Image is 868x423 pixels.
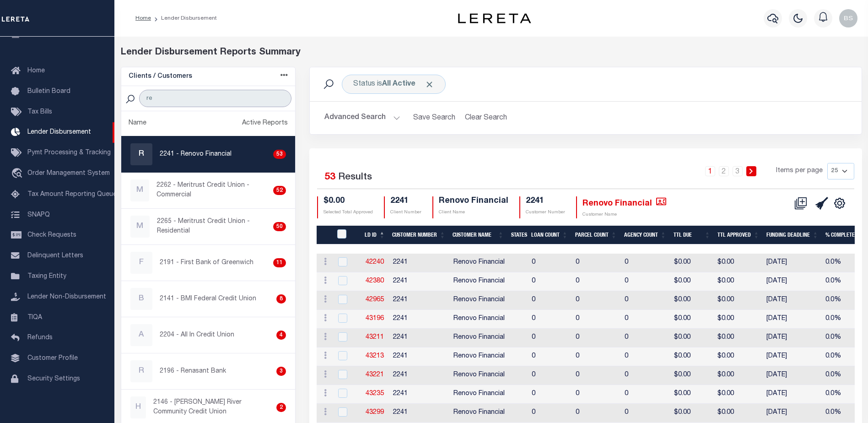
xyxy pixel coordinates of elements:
a: M2262 - Meritrust Credit Union - Commercial52 [121,173,296,208]
a: R2196 - Renasant Bank3 [121,353,296,389]
div: Lender Disbursement Reports Summary [121,46,862,60]
td: Renovo Financial [450,291,508,310]
span: TIQA [27,314,42,320]
a: 43221 [366,372,384,378]
td: 2241 [389,291,450,310]
div: Active Reports [242,119,288,129]
p: 2191 - First Bank of Greenwich [160,258,253,268]
th: Ttl Approved: activate to sort column ascending [714,226,763,244]
td: [DATE] [763,385,822,404]
div: 2 [276,403,286,412]
p: Client Number [390,209,421,216]
a: M2265 - Meritrust Credit Union - Residential50 [121,209,296,244]
th: Funding Deadline: activate to sort column ascending [763,226,822,244]
td: [DATE] [763,366,822,385]
label: Results [338,170,372,185]
span: Customer Profile [27,355,78,362]
p: 2262 - Meritrust Credit Union - Commercial [156,181,269,200]
td: 0 [621,310,670,329]
div: Status is [342,75,446,94]
td: 0 [572,366,621,385]
td: 0.0% [822,347,867,366]
span: 53 [324,173,335,182]
h4: 2241 [390,196,421,206]
td: 0.0% [822,329,867,347]
div: 3 [276,367,286,376]
span: Order Management System [27,170,110,177]
p: 2265 - Meritrust Credit Union - Residential [157,217,270,236]
td: $0.00 [670,366,714,385]
div: B [130,288,152,310]
p: Client Name [439,209,508,216]
td: [DATE] [763,347,822,366]
td: 2241 [389,366,450,385]
th: States [507,226,528,244]
th: LDID [331,226,361,244]
td: $0.00 [714,272,763,291]
p: Customer Number [526,209,565,216]
td: $0.00 [714,366,763,385]
td: 0 [528,329,572,347]
span: Tax Bills [27,109,52,115]
td: Renovo Financial [450,272,508,291]
td: 0 [621,385,670,404]
span: Check Requests [27,232,76,239]
div: 8 [276,294,286,304]
td: 0 [621,291,670,310]
td: 0.0% [822,291,867,310]
td: [DATE] [763,272,822,291]
td: $0.00 [670,404,714,423]
div: 50 [273,222,286,231]
td: 0 [528,385,572,404]
div: A [130,324,152,346]
input: Search Customer [139,90,291,107]
td: $0.00 [670,272,714,291]
span: Refunds [27,335,53,341]
td: 0.0% [822,272,867,291]
td: 0 [572,385,621,404]
button: Advanced Search [324,109,400,127]
a: Home [135,16,151,21]
td: 0 [621,347,670,366]
div: 52 [273,186,286,195]
img: logo-dark.svg [458,13,531,23]
span: SNAPQ [27,211,50,218]
b: All Active [382,81,415,88]
td: [DATE] [763,254,822,272]
td: 0 [572,329,621,347]
h5: Clients / Customers [129,73,192,81]
td: $0.00 [714,310,763,329]
td: 0 [528,404,572,423]
td: 0.0% [822,366,867,385]
a: F2191 - First Bank of Greenwich11 [121,245,296,281]
td: 0.0% [822,385,867,404]
th: Ttl Due: activate to sort column ascending [670,226,714,244]
td: 0 [621,272,670,291]
span: Pymt Processing & Tracking [27,150,111,156]
span: Lender Disbursement [27,129,91,136]
td: 0 [572,310,621,329]
td: [DATE] [763,291,822,310]
a: B2141 - BMI Federal Credit Union8 [121,281,296,317]
td: $0.00 [670,291,714,310]
th: % Complete: activate to sort column ascending [822,226,867,244]
td: 0 [572,254,621,272]
td: 0 [621,329,670,347]
td: $0.00 [670,329,714,347]
td: Renovo Financial [450,404,508,423]
button: Save Search [408,109,461,127]
span: Security Settings [27,376,80,382]
a: 43299 [366,409,384,416]
div: F [130,252,152,274]
td: 0 [572,404,621,423]
a: 43235 [366,390,384,397]
div: R [130,143,152,165]
td: 0 [621,366,670,385]
p: Selected Total Approved [323,209,373,216]
td: 2241 [389,385,450,404]
i: travel_explore [11,168,26,180]
td: $0.00 [714,291,763,310]
p: Customer Name [582,211,666,218]
td: Renovo Financial [450,347,508,366]
td: $0.00 [670,310,714,329]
